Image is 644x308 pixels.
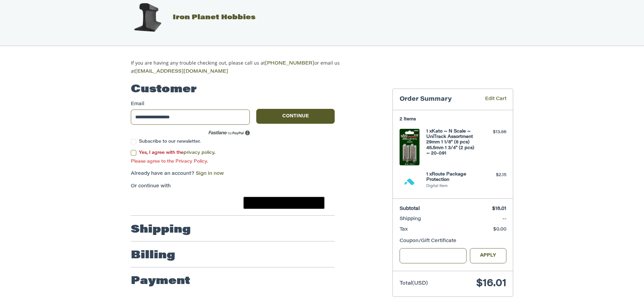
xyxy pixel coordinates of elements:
iframe: PayPal-paylater [186,197,237,209]
span: Iron Planet Hobbies [173,14,256,21]
a: Iron Planet Hobbies [124,14,256,21]
iframe: PayPal-paypal [129,197,180,209]
button: Google Pay [243,197,325,209]
label: Email [131,101,250,108]
p: Already have an account? [131,170,335,177]
span: Yes, I agree with the . [139,150,215,155]
span: -- [502,217,506,221]
h4: 1 x Route Package Protection [426,172,478,183]
a: [PHONE_NUMBER] [265,61,314,66]
p: If you are having any trouble checking out, please call us at or email us at [131,59,361,75]
li: Digital Item [426,184,478,189]
h2: Payment [131,275,190,288]
div: $13.86 [480,129,506,136]
span: Total (USD) [400,281,428,286]
span: $16.01 [492,207,506,211]
span: $16.01 [476,279,506,289]
h3: 2 Items [400,117,506,122]
span: Subscribe to our newsletter. [139,139,200,144]
h3: Order Summary [400,96,475,103]
img: Iron Planet Hobbies [130,1,164,34]
h2: Customer [131,83,197,96]
div: Coupon/Gift Certificate [400,238,506,245]
a: Edit Cart [475,96,506,103]
a: Sign in now [196,171,224,176]
a: privacy policy [184,150,214,155]
button: Continue [256,109,335,124]
a: [EMAIL_ADDRESS][DOMAIN_NAME] [135,69,228,74]
div: $2.15 [480,172,506,179]
span: $0.00 [493,227,506,232]
p: Or continue with [131,183,335,190]
span: Subtotal [400,207,420,211]
span: Shipping [400,217,421,221]
h4: 1 x Kato ~ N Scale ~ UniTrack Assortment 29mm 1 1/8" (8 pcs) 45.5mm 1 3/4" (2 pcs) ~ 20-091 [426,129,478,156]
h2: Shipping [131,223,191,237]
button: Apply [470,248,506,263]
span: Tax [400,227,408,232]
input: Gift Certificate or Coupon Code [400,248,467,263]
label: Please agree to the Privacy Policy. [131,159,335,164]
h2: Billing [131,249,175,262]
